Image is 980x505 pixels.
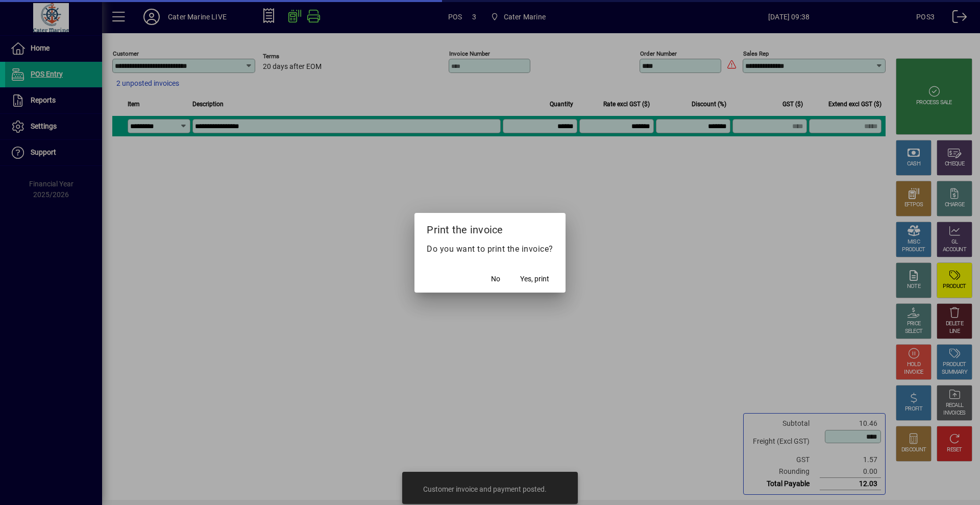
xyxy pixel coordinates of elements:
h2: Print the invoice [414,213,566,243]
p: Do you want to print the invoice? [427,243,553,255]
button: Yes, print [516,270,553,288]
span: Yes, print [520,274,549,284]
span: No [491,274,500,284]
button: No [479,270,512,288]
